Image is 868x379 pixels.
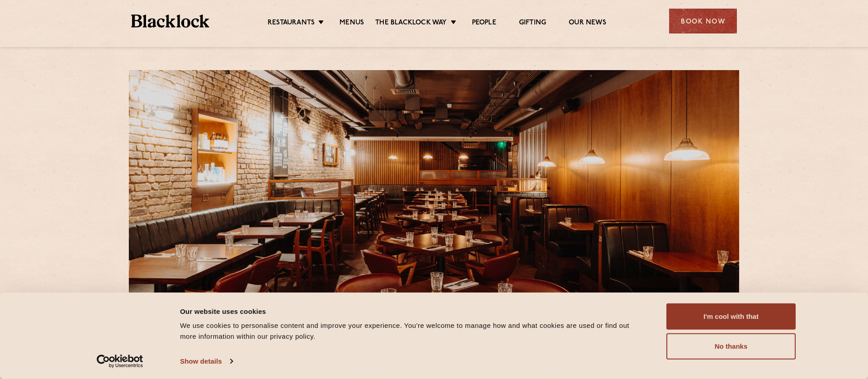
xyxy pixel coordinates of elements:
div: Book Now [669,9,737,33]
div: Our website uses cookies [180,306,646,317]
a: Menus [340,19,364,28]
a: Gifting [519,19,546,28]
a: Restaurants [268,19,315,28]
img: BL_Textured_Logo-footer-cropped.svg [131,14,209,28]
a: The Blacklock Way [375,19,447,28]
button: No thanks [666,333,796,360]
a: Show details [180,355,232,368]
button: I'm cool with that [666,303,796,330]
a: Usercentrics Cookiebot - opens in a new window [80,355,160,368]
a: People [472,19,496,28]
div: We use cookies to personalise content and improve your experience. You're welcome to manage how a... [180,320,646,342]
a: Our News [569,19,606,28]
